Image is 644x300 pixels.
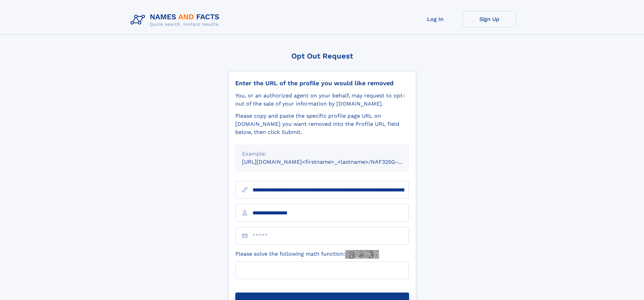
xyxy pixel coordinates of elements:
a: Sign Up [462,11,517,27]
small: [URL][DOMAIN_NAME]<firstname>_<lastname>/NAF325G-xxxxxxxx [242,159,422,165]
label: Please solve the following math function: [235,250,379,259]
a: Log In [408,11,462,27]
img: Logo Names and Facts [128,11,225,29]
div: Please copy and paste the specific profile page URL on [DOMAIN_NAME] you want removed into the Pr... [235,112,409,136]
div: Opt Out Request [228,52,416,60]
div: Enter the URL of the profile you would like removed [235,79,409,87]
div: You, or an authorized agent on your behalf, may request to opt-out of the sale of your informatio... [235,92,409,108]
div: Example: [242,150,402,158]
